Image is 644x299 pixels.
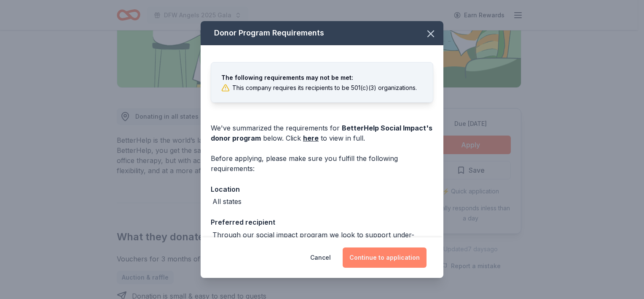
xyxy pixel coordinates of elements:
[211,184,433,195] div: Location
[212,230,433,270] div: Through our social impact program we look to support under-resourced and marginalized communities...
[212,196,241,207] div: All states
[201,21,443,45] div: Donor Program Requirements
[303,133,319,143] a: here
[211,123,433,143] div: We've summarized the requirements for below. Click to view in full.
[232,84,417,92] div: This company requires its recipients to be 501(c)(3) organizations.
[221,73,423,83] div: The following requirements may not be met:
[310,247,331,268] button: Cancel
[211,217,433,228] div: Preferred recipient
[211,153,433,174] div: Before applying, please make sure you fulfill the following requirements:
[343,247,427,268] button: Continue to application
